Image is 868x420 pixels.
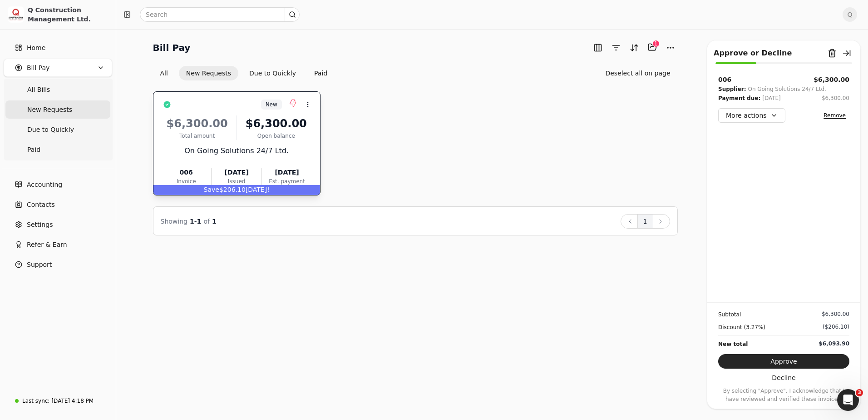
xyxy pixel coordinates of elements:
[51,397,94,405] div: [DATE] 4:18 PM
[645,40,660,55] button: Batch (1)
[161,218,187,225] span: Showing
[27,105,72,115] span: New Requests
[28,5,108,24] div: Q Construction Management Ltd.
[837,389,859,411] iframe: Intercom live chat
[627,40,641,55] button: Sort
[823,323,849,331] div: ($206.10)
[856,389,863,396] span: 3
[153,40,191,55] h2: Bill Pay
[598,66,677,80] button: Deselect all on page
[718,310,741,319] div: Subtotal
[637,214,653,229] button: 1
[162,115,233,132] div: $6,300.00
[262,168,311,177] div: [DATE]
[822,310,849,318] div: $6,300.00
[212,218,217,225] span: 1
[27,43,45,53] span: Home
[714,48,792,59] div: Approve or Decline
[162,177,211,185] div: Invoice
[652,40,660,47] div: 1
[241,115,312,132] div: $6,300.00
[718,108,785,123] button: More actions
[203,218,210,225] span: of
[4,59,112,77] button: Bill Pay
[27,200,55,210] span: Contacts
[5,140,110,159] a: Paid
[246,186,270,193] span: [DATE]!
[242,66,303,80] button: Due to Quickly
[204,186,219,193] span: Save
[153,66,175,80] button: All
[27,220,53,230] span: Settings
[820,110,849,121] button: Remove
[4,393,112,409] a: Last sync:[DATE] 4:18 PM
[819,340,849,348] div: $6,093.90
[140,7,300,22] input: Search
[4,175,112,194] a: Accounting
[162,132,233,140] div: Total amount
[718,75,731,85] div: 006
[153,185,320,195] div: $206.10
[5,80,110,99] a: All Bills
[718,94,760,103] div: Payment due:
[162,168,211,177] div: 006
[762,94,781,103] div: [DATE]
[27,145,40,155] span: Paid
[27,180,62,190] span: Accounting
[5,100,110,119] a: New Requests
[153,66,335,80] div: Invoice filter options
[663,40,678,55] button: More
[4,215,112,234] a: Settings
[4,235,112,254] button: Refer & Earn
[4,195,112,214] a: Contacts
[814,75,849,85] button: $6,300.00
[162,145,312,156] div: On Going Solutions 24/7 Ltd.
[190,218,201,225] span: 1 - 1
[4,255,112,274] button: Support
[27,240,67,250] span: Refer & Earn
[262,177,311,185] div: Est. payment
[5,120,110,139] a: Due to Quickly
[212,177,261,185] div: Issued
[8,6,24,23] img: 3171ca1f-602b-4dfe-91f0-0ace091e1481.jpeg
[27,85,50,95] span: All Bills
[843,7,857,22] button: Q
[822,94,849,103] button: $6,300.00
[718,387,849,403] p: By selecting "Approve", I acknowledge that I have reviewed and verified these invoices.
[822,94,849,102] div: $6,300.00
[22,397,49,405] div: Last sync:
[718,354,849,369] button: Approve
[4,39,112,57] a: Home
[718,340,748,349] div: New total
[241,132,312,140] div: Open balance
[718,370,849,385] button: Decline
[718,323,765,332] div: Discount (3.27%)
[27,63,49,73] span: Bill Pay
[27,125,74,135] span: Due to Quickly
[212,168,261,177] div: [DATE]
[748,85,826,94] div: On Going Solutions 24/7 Ltd.
[27,260,52,270] span: Support
[718,85,746,94] div: Supplier:
[179,66,238,80] button: New Requests
[307,66,335,80] button: Paid
[266,100,277,109] span: New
